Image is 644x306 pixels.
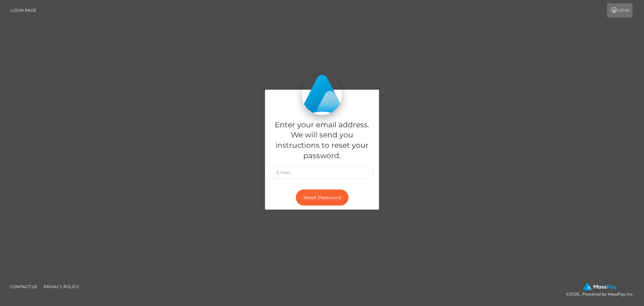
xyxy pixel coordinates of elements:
div: © 2025 , Powered by MassPay Inc. [566,283,639,298]
a: Privacy Policy [41,281,82,292]
input: E-mail... [270,166,374,179]
a: Login [607,3,633,17]
img: MassPay Login [302,75,342,115]
a: Login Page [10,3,36,17]
button: Reset Password [296,189,348,206]
img: MassPay [583,283,617,291]
a: Contact Us [7,281,40,292]
h5: Enter your email address. We will send you instructions to reset your password. [270,120,374,161]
